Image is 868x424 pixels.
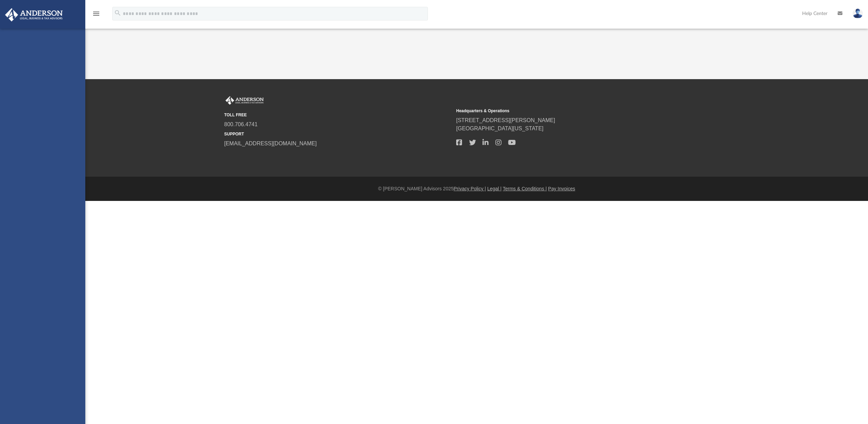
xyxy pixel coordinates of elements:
[456,108,683,114] small: Headquarters & Operations
[92,10,100,18] i: menu
[92,13,100,18] a: menu
[456,117,555,123] a: [STREET_ADDRESS][PERSON_NAME]
[224,141,317,146] a: [EMAIL_ADDRESS][DOMAIN_NAME]
[503,186,547,191] a: Terms & Conditions |
[3,8,65,21] img: Anderson Advisors Platinum Portal
[114,9,121,17] i: search
[456,126,544,131] a: [GEOGRAPHIC_DATA][US_STATE]
[548,186,575,191] a: Pay Invoices
[224,121,258,127] a: 800.706.4741
[454,186,486,191] a: Privacy Policy |
[85,185,868,192] div: © [PERSON_NAME] Advisors 2025
[853,9,863,18] img: User Pic
[224,131,451,137] small: SUPPORT
[224,96,265,105] img: Anderson Advisors Platinum Portal
[224,112,451,118] small: TOLL FREE
[487,186,502,191] a: Legal |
